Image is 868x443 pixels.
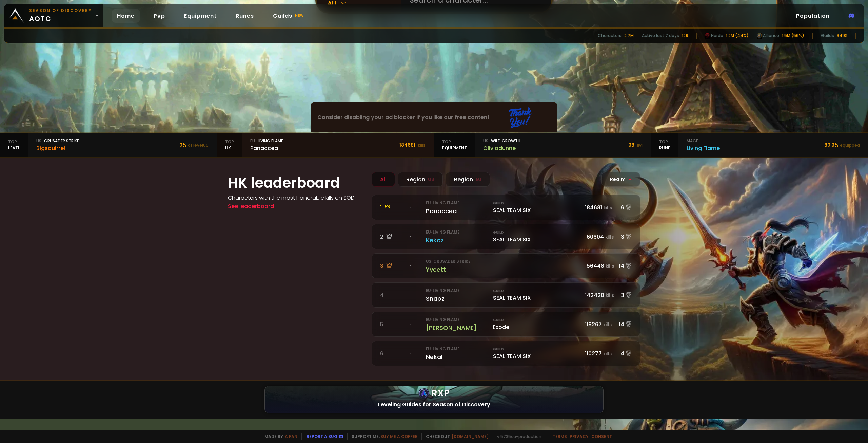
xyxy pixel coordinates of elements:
div: 0 % [179,142,209,149]
div: 14 [614,262,632,270]
span: Top [8,139,20,145]
div: 14 [614,320,632,329]
div: 129 [682,33,688,39]
div: Kekoz [426,236,489,245]
div: Region [446,172,490,187]
a: TopHKeuLiving FlamePanaccea184681 kills [217,133,434,157]
small: kills [603,351,612,357]
div: 184681 [399,142,426,149]
small: kills [603,321,612,328]
span: eu [250,138,255,144]
div: Yyeett [426,265,489,274]
div: 2 [380,233,405,241]
small: eu · Living Flame [426,346,459,352]
a: Privacy [570,433,589,439]
div: HK [217,133,242,157]
div: 6 [614,203,632,212]
a: 1 -eu· Living FlamePanaccea GuildSEAL TEAM SIX184681kills6 [372,195,640,220]
span: - [409,204,412,210]
div: 2.7M [624,33,634,39]
small: Guild [493,317,581,323]
div: Region [398,172,443,187]
div: Realm [601,172,640,187]
div: Snapz [426,294,489,303]
div: 1.5M (56%) [782,33,804,39]
a: Guildsnew [268,9,311,23]
span: v. 5735ca - production [493,433,541,440]
span: Top [225,139,234,145]
div: Bigsquirrel [36,144,79,152]
div: equipment [434,133,475,157]
h1: HK leaderboard [228,172,363,193]
a: Report a bug [307,433,338,439]
span: Made by [260,433,297,440]
div: 1 [380,203,405,212]
div: Guilds [821,33,834,39]
a: See leaderboard [228,202,274,210]
div: Nekal [426,352,489,362]
a: TopRunemageLiving Flame80.9%equipped [651,133,868,157]
span: - [409,263,412,269]
div: Active last 7 days [642,33,679,39]
small: Guild [493,347,581,352]
div: Leveling Guides for Season of Discovery [265,396,603,413]
a: Buy me a coffee [380,433,417,439]
a: [DOMAIN_NAME] [452,433,489,439]
div: 4 [380,291,405,299]
a: a fan [285,433,297,439]
span: - [409,350,412,356]
small: kills [606,263,614,270]
small: eu · Living Flame [426,200,459,206]
img: rxp logo [418,388,429,399]
span: - [409,292,412,298]
div: 3 [614,233,632,241]
iframe: Advertisement [311,102,558,133]
a: 5 -eu· Living Flame[PERSON_NAME] GuildExode118267kills14 [372,312,640,337]
span: 142420 [585,291,604,299]
a: 2 -eu· Living FlameKekoz GuildSEAL TEAM SIX160604kills3 [372,224,640,249]
span: 118267 [585,320,602,328]
a: Season of Discoveryaotc [4,4,103,27]
div: Living Flame [250,138,283,144]
small: new [294,12,305,20]
a: Population [791,9,835,23]
span: 184681 [585,204,602,211]
small: us · Crusader Strike [426,259,470,264]
small: eu · Living Flame [426,317,459,322]
img: horde [757,33,762,39]
span: 160604 [585,233,604,241]
span: us [483,138,488,144]
a: rxp logoRXPlogo hcLeveling Guides for Season of Discovery [264,386,604,413]
span: Top [659,139,670,145]
a: TopequipmentusWild GrowthOliviadunne98 ilvl [434,133,651,157]
span: 156448 [585,262,604,270]
small: ilvl [637,142,643,148]
div: Exode [493,317,581,331]
div: Rune [651,133,678,157]
span: Support me, [347,433,417,440]
div: 4 [614,349,632,358]
a: Home [112,9,140,23]
div: 98 [628,142,643,149]
div: Characters [598,33,622,39]
div: Alliance [757,33,779,39]
small: of level 60 [188,142,209,148]
span: 110277 [585,350,602,357]
small: eu · Living Flame [426,229,459,235]
div: RXP [265,386,603,401]
a: Consent [591,433,612,439]
div: Living Flame [687,144,720,152]
div: Horde [705,33,723,39]
small: US [428,176,434,183]
small: kills [605,234,614,240]
h4: Characters with the most honorable kills on SOD [228,193,363,202]
div: 3 [614,291,632,299]
span: - [409,234,412,240]
small: eu · Living Flame [426,288,459,293]
small: Guild [493,288,581,294]
small: EU [476,176,481,183]
span: Checkout [421,433,489,440]
small: kills [606,292,614,299]
small: equipped [840,142,860,148]
small: Guild [493,201,581,206]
